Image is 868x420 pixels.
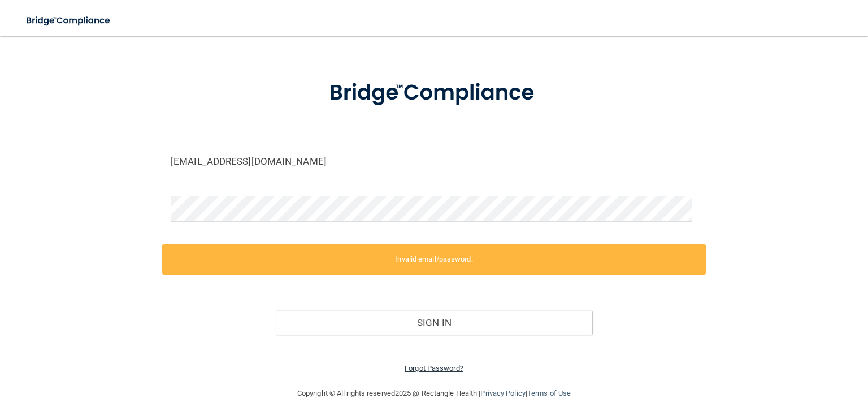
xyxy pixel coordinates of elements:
a: Privacy Policy [480,389,525,397]
div: Copyright © All rights reserved 2025 @ Rectangle Health | | [228,375,640,412]
a: Terms of Use [527,389,571,397]
a: Forgot Password? [405,364,463,372]
img: bridge_compliance_login_screen.278c3ca4.svg [17,9,121,32]
input: Email [171,149,697,174]
button: Sign In [276,310,592,335]
label: Invalid email/password. [162,244,706,275]
img: bridge_compliance_login_screen.278c3ca4.svg [307,65,562,122]
iframe: Drift Widget Chat Controller [673,340,854,385]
